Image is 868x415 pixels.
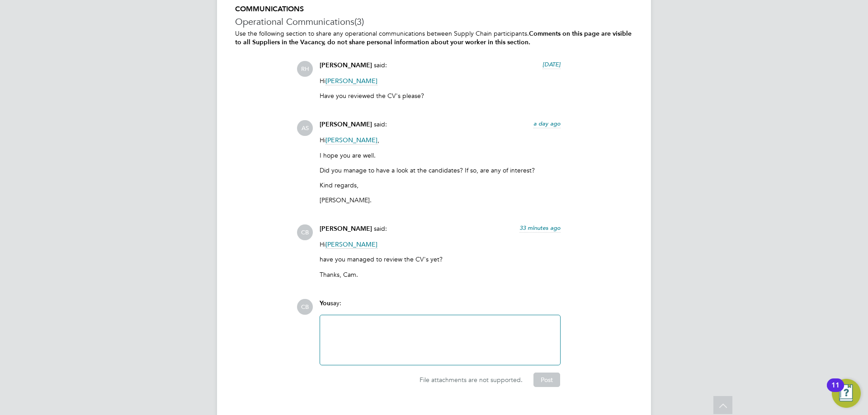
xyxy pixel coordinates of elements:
span: CB [297,299,313,315]
span: said: [374,61,387,69]
h5: COMMUNICATIONS [235,5,633,14]
button: Open Resource Center, 11 new notifications [832,379,861,408]
p: Did you manage to have a look at the candidates? If so, are any of interest? [320,166,561,174]
span: [PERSON_NAME] [325,77,377,85]
span: (3) [354,16,364,28]
p: Have you reviewed the CV's please? [320,92,561,100]
b: Comments on this page are visible to all Suppliers in the Vacancy, do not share personal informat... [235,30,632,46]
span: [PERSON_NAME] [320,121,372,128]
h3: Operational Communications [235,16,633,28]
p: Use the following section to share any operational communications between Supply Chain participants. [235,29,633,47]
span: said: [374,224,387,233]
div: 11 [831,385,840,397]
button: Post [533,373,560,387]
span: said: [374,120,387,128]
span: You [320,299,330,307]
span: RH [297,61,313,77]
p: Hi [320,240,561,248]
p: Hi , [320,136,561,144]
span: [PERSON_NAME] [325,240,377,249]
span: a day ago [533,120,561,127]
p: I hope you are well. [320,151,561,159]
span: AS [297,120,313,136]
p: have you managed to review the CV's yet? [320,255,561,263]
span: File attachments are not supported. [420,376,523,384]
span: [PERSON_NAME] [325,136,377,145]
span: [PERSON_NAME] [320,61,372,69]
p: Hi [320,77,561,85]
p: Kind regards, [320,181,561,189]
span: [DATE] [542,61,561,68]
div: say: [320,299,561,315]
p: Thanks, Cam. [320,270,561,279]
p: [PERSON_NAME]. [320,196,561,204]
span: [PERSON_NAME] [320,225,372,233]
span: 33 minutes ago [519,224,561,232]
span: CB [297,224,313,240]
